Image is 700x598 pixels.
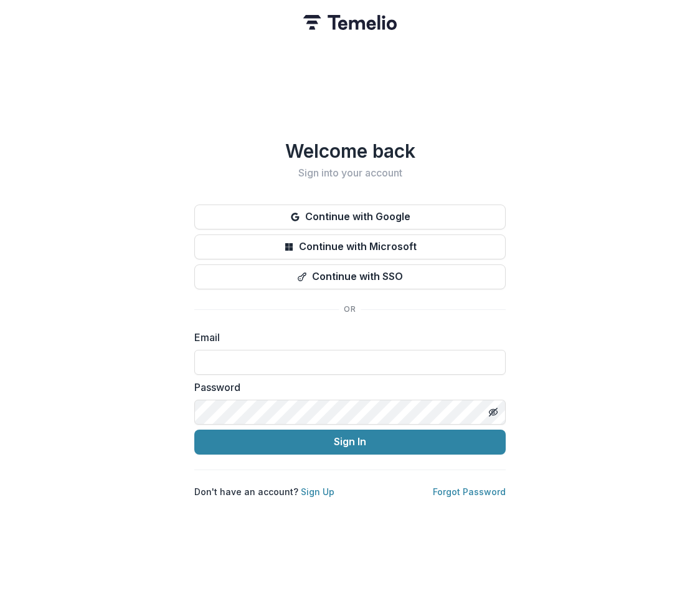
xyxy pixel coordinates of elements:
h1: Welcome back [194,140,506,162]
label: Email [194,330,498,345]
label: Password [194,380,498,395]
p: Don't have an account? [194,485,334,498]
img: Temelio [303,15,397,30]
h2: Sign into your account [194,167,506,179]
button: Continue with SSO [194,264,506,289]
button: Continue with Microsoft [194,234,506,259]
button: Toggle password visibility [483,402,503,422]
button: Sign In [194,430,506,455]
a: Forgot Password [433,486,506,497]
button: Continue with Google [194,205,506,229]
a: Sign Up [301,486,334,497]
